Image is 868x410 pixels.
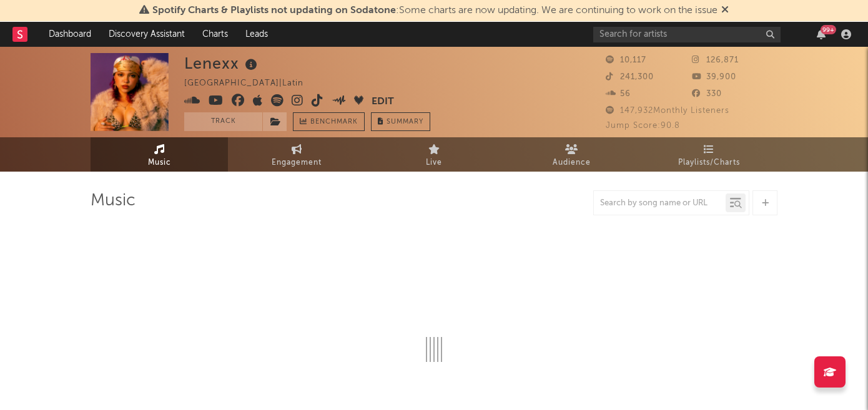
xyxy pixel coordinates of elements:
span: Live [426,155,442,170]
span: Benchmark [310,115,358,130]
div: Lenexx [184,53,260,74]
a: Music [91,137,228,172]
a: Discovery Assistant [100,22,194,47]
a: Live [365,137,503,172]
a: Playlists/Charts [640,137,777,172]
span: 147,932 Monthly Listeners [606,107,729,115]
a: Engagement [228,137,365,172]
button: 99+ [817,29,826,39]
span: 10,117 [606,56,646,64]
a: Leads [237,22,277,47]
span: Music [148,155,171,170]
span: Dismiss [721,6,729,16]
span: Summary [387,119,423,125]
a: Charts [194,22,237,47]
span: Engagement [272,155,322,170]
span: 39,900 [692,73,736,81]
span: 241,300 [606,73,654,81]
span: Jump Score: 90.8 [606,122,680,130]
a: Benchmark [293,112,365,131]
button: Edit [372,94,394,110]
a: Dashboard [40,22,100,47]
button: Summary [371,112,430,131]
input: Search by song name or URL [594,198,726,208]
div: [GEOGRAPHIC_DATA] | Latin [184,76,318,91]
button: Track [184,112,262,131]
span: 330 [692,90,722,98]
span: : Some charts are now updating. We are continuing to work on the issue [152,6,718,16]
span: Spotify Charts & Playlists not updating on Sodatone [152,6,396,16]
span: 126,871 [692,56,739,64]
span: 56 [606,90,631,98]
div: 99 + [821,25,836,34]
span: Audience [553,155,591,170]
a: Audience [503,137,640,172]
input: Search for artists [593,27,781,42]
span: Playlists/Charts [678,155,740,170]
